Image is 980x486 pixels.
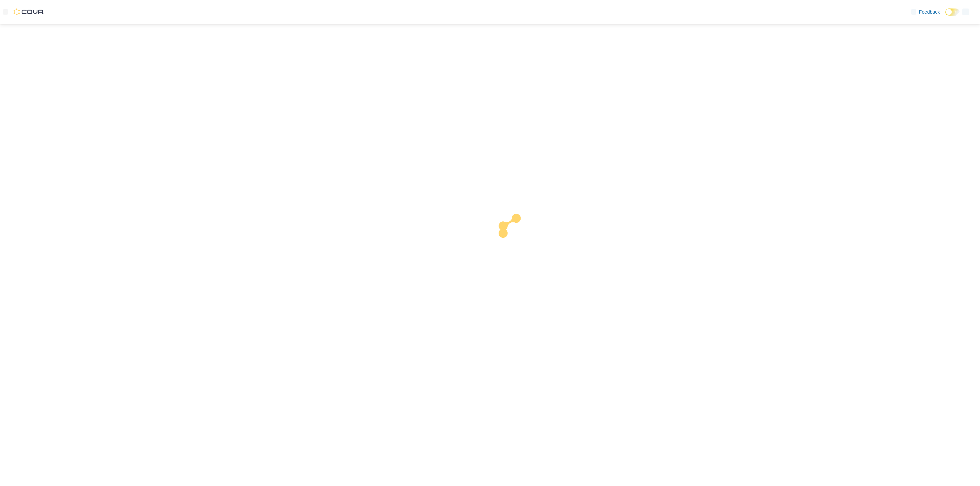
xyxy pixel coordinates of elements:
[908,5,943,19] a: Feedback
[490,209,541,260] img: cova-loader
[945,9,960,16] input: Dark Mode
[919,9,940,15] span: Feedback
[14,9,44,15] img: Cova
